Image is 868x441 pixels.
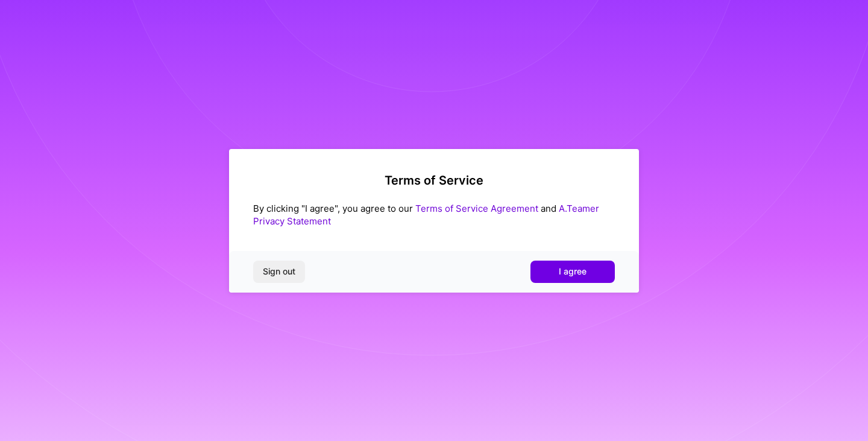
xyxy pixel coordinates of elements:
[263,265,295,278] span: Sign out
[559,265,587,278] span: I agree
[253,202,615,227] div: By clicking "I agree", you agree to our and
[415,203,538,214] a: Terms of Service Agreement
[253,261,305,282] button: Sign out
[253,173,615,188] h2: Terms of Service
[530,261,615,282] button: I agree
